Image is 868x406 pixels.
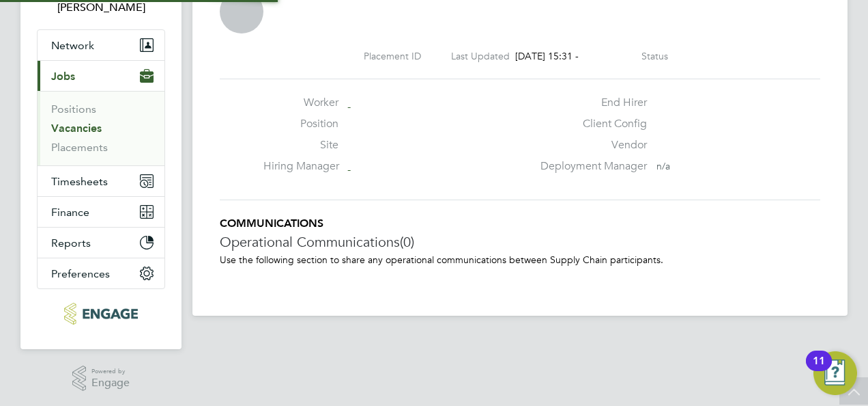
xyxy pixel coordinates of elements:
[263,159,338,174] label: Hiring Manager
[38,197,164,227] button: Finance
[364,50,421,62] label: Placement ID
[38,61,164,91] button: Jobs
[263,138,338,152] label: Site
[38,166,164,196] button: Timesheets
[91,366,130,377] span: Powered by
[813,361,825,379] div: 11
[51,70,75,83] span: Jobs
[532,96,647,110] label: End Hirer
[532,117,647,131] label: Client Config
[51,267,110,280] span: Preferences
[532,138,647,152] label: Vendor
[51,103,96,116] a: Positions
[72,366,130,392] a: Powered byEngage
[400,233,414,251] span: (0)
[51,122,102,135] a: Vacancies
[813,351,857,395] button: Open Resource Center, 11 new notifications
[263,96,338,110] label: Worker
[515,50,579,62] span: [DATE] 15:31 -
[263,117,338,131] label: Position
[51,39,94,52] span: Network
[220,217,820,231] h5: COMMUNICATIONS
[51,236,91,249] span: Reports
[64,303,137,325] img: educationmattersgroup-logo-retina.png
[656,160,670,172] span: n/a
[51,206,89,219] span: Finance
[220,233,820,251] h3: Operational Communications
[37,303,165,325] a: Go to home page
[220,254,820,266] p: Use the following section to share any operational communications between Supply Chain participants.
[51,141,108,154] a: Placements
[451,50,510,62] label: Last Updated
[532,159,647,174] label: Deployment Manager
[38,228,164,258] button: Reports
[51,175,108,188] span: Timesheets
[38,91,164,165] div: Jobs
[641,50,668,62] label: Status
[91,377,130,389] span: Engage
[38,30,164,60] button: Network
[38,258,164,288] button: Preferences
